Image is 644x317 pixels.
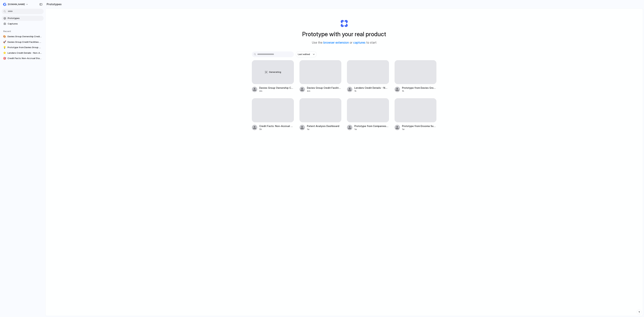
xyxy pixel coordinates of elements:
[347,60,389,93] a: Lenders Credit Details - Non-Accrual Status Feature1h
[252,98,294,131] a: Credit Facts: Non-Accrual Status Toggle5h
[395,98,437,131] a: Prototype from Ensoma Summary1w
[3,46,6,49] div: 💡
[354,90,389,93] div: 1h
[296,51,317,57] button: Last edited
[395,60,437,93] a: Prototype from Davies Group Ownership1h
[2,56,44,61] a: 🎯Credit Facts: Non-Accrual Status Toggle
[402,90,437,93] div: 1h
[3,51,6,55] div: ⭐
[300,98,341,131] a: Patent Analysis Dashboard1w
[8,57,42,60] span: Credit Facts: Non-Accrual Status Toggle
[354,124,389,128] span: Prototype from Companies List
[252,60,294,93] a: GeneratingDavies Group Ownership Credits Update2m
[2,40,44,45] a: 🚀Davies Group Credit Facilities Card Design
[302,30,386,39] h1: Prototype with your real product
[45,2,62,6] h2: Prototypes
[8,22,42,25] span: Captures
[323,41,349,44] a: browser extension
[2,16,44,21] a: Prototypes
[8,17,42,20] span: Prototypes
[402,86,437,90] span: Prototype from Davies Group Ownership
[8,46,42,49] span: Prototype from Davies Group Ownership
[3,57,6,60] div: 🎯
[312,41,377,45] span: Use the or to start
[2,2,30,7] button: [DOMAIN_NAME]
[3,30,11,33] span: Recent
[2,34,44,39] a: 🎨Davies Group Ownership Credits Update
[307,90,341,93] div: 4m
[402,128,437,131] div: 1w
[8,3,25,6] span: [DOMAIN_NAME]
[8,51,42,55] span: Lenders Credit Details - Non-Accrual Status Feature
[307,124,341,128] span: Patent Analysis Dashboard
[3,40,6,44] div: 🚀
[402,124,437,128] span: Prototype from Ensoma Summary
[269,70,281,74] span: Generating
[8,35,42,38] span: Davies Group Ownership Credits Update
[353,41,365,44] a: captures
[307,86,341,90] span: Davies Group Credit Facilities Card Design
[3,35,6,38] div: 🎨
[259,128,294,131] div: 5h
[298,53,310,56] span: Last edited
[354,86,389,90] span: Lenders Credit Details - Non-Accrual Status Feature
[354,128,389,131] div: 1w
[300,60,341,93] a: Davies Group Credit Facilities Card Design4m
[307,128,341,131] div: 1w
[8,40,42,44] span: Davies Group Credit Facilities Card Design
[259,124,294,128] span: Credit Facts: Non-Accrual Status Toggle
[259,86,294,90] span: Davies Group Ownership Credits Update
[347,98,389,131] a: Prototype from Companies List1w
[2,50,44,56] a: ⭐Lenders Credit Details - Non-Accrual Status Feature
[259,90,294,93] div: 2m
[2,45,44,50] a: 💡Prototype from Davies Group Ownership
[2,21,44,26] a: Captures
